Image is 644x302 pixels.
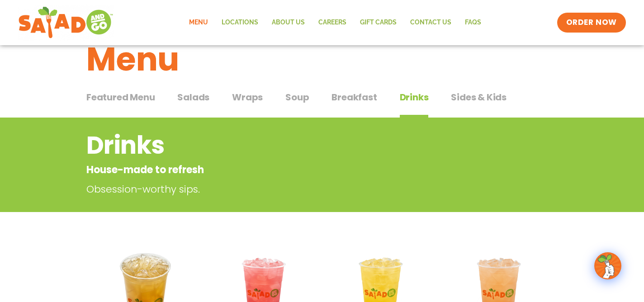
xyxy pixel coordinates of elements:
a: ORDER NOW [557,13,626,33]
span: Drinks [400,90,429,104]
h2: Drinks [86,127,485,164]
a: Contact Us [403,12,458,33]
span: ORDER NOW [566,17,617,28]
a: Menu [182,12,215,33]
span: Featured Menu [86,90,155,104]
a: FAQs [458,12,488,33]
img: new-SAG-logo-768×292 [18,5,114,41]
span: Breakfast [331,90,377,104]
p: Obsession-worthy sips. [86,182,489,197]
nav: Menu [182,12,488,33]
a: Locations [215,12,265,33]
span: Salads [177,90,209,104]
a: Careers [312,12,353,33]
p: House-made to refresh [86,162,485,177]
h1: Menu [86,35,558,84]
a: GIFT CARDS [353,12,403,33]
span: Soup [285,90,309,104]
img: wpChatIcon [595,253,620,278]
span: Wraps [232,90,263,104]
span: Sides & Kids [451,90,507,104]
div: Tabbed content [86,87,558,118]
a: About Us [265,12,312,33]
